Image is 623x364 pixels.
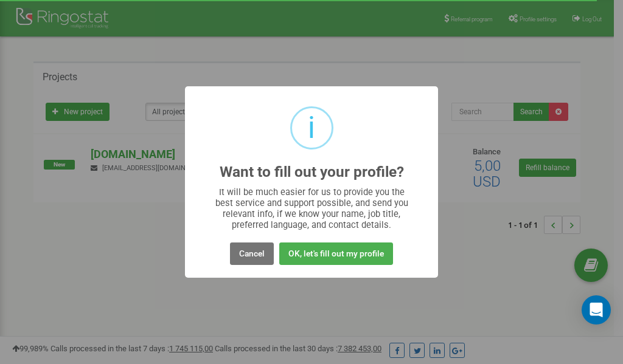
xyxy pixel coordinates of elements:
[209,187,414,230] div: It will be much easier for us to provide you the best service and support possible, and send you ...
[582,295,611,325] div: Open Intercom Messenger
[220,164,404,180] h2: Want to fill out your profile?
[308,108,315,148] div: i
[230,242,274,265] button: Cancel
[279,242,393,265] button: OK, let's fill out my profile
